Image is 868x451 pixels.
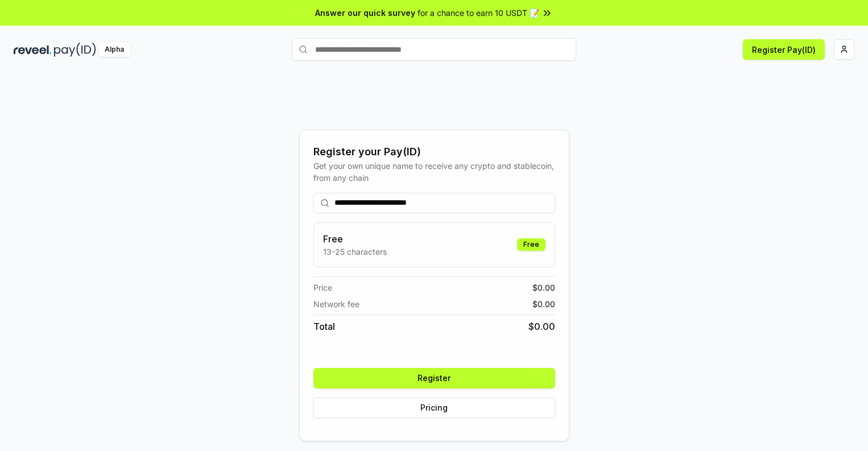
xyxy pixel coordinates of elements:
[313,144,555,160] div: Register your Pay(ID)
[313,320,335,333] span: Total
[323,232,387,246] h3: Free
[98,43,130,57] div: Alpha
[313,368,555,388] button: Register
[313,398,555,418] button: Pricing
[517,238,545,251] div: Free
[315,7,415,19] span: Answer our quick survey
[313,298,359,310] span: Network fee
[532,298,555,310] span: $ 0.00
[313,282,332,293] span: Price
[313,160,555,184] div: Get your own unique name to receive any crypto and stablecoin, from any chain
[528,320,555,333] span: $ 0.00
[14,43,52,57] img: reveel_dark
[532,282,555,293] span: $ 0.00
[323,246,387,258] p: 13-25 characters
[743,39,825,60] button: Register Pay(ID)
[54,43,96,57] img: pay_id
[418,7,539,19] span: for a chance to earn 10 USDT 📝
